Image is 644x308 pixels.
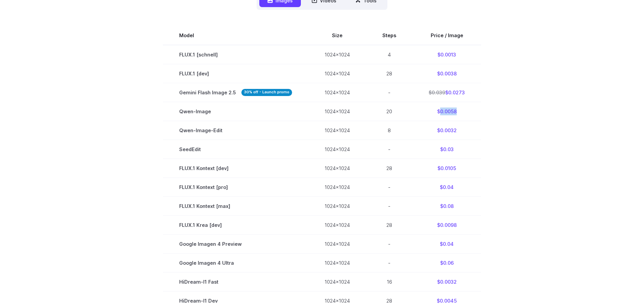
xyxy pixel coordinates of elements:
[366,121,412,140] td: 8
[412,197,481,216] td: $0.08
[412,159,481,178] td: $0.0105
[412,216,481,235] td: $0.0098
[366,140,412,159] td: -
[163,102,308,121] td: Qwen-Image
[366,197,412,216] td: -
[308,140,366,159] td: 1024x1024
[179,89,292,96] span: Gemini Flash Image 2.5
[308,273,366,291] td: 1024x1024
[366,26,412,45] th: Steps
[412,26,481,45] th: Price / Image
[308,121,366,140] td: 1024x1024
[163,140,308,159] td: SeedEdit
[412,83,481,102] td: $0.0273
[308,235,366,254] td: 1024x1024
[429,90,445,95] s: $0.039
[308,197,366,216] td: 1024x1024
[308,102,366,121] td: 1024x1024
[163,64,308,83] td: FLUX.1 [dev]
[366,102,412,121] td: 20
[308,178,366,197] td: 1024x1024
[308,45,366,64] td: 1024x1024
[366,216,412,235] td: 28
[308,64,366,83] td: 1024x1024
[308,26,366,45] th: Size
[308,216,366,235] td: 1024x1024
[163,254,308,273] td: Google Imagen 4 Ultra
[308,83,366,102] td: 1024x1024
[412,140,481,159] td: $0.03
[163,235,308,254] td: Google Imagen 4 Preview
[412,121,481,140] td: $0.0032
[366,64,412,83] td: 28
[163,178,308,197] td: FLUX.1 Kontext [pro]
[163,26,308,45] th: Model
[163,45,308,64] td: FLUX.1 [schnell]
[366,254,412,273] td: -
[412,273,481,291] td: $0.0032
[163,159,308,178] td: FLUX.1 Kontext [dev]
[412,64,481,83] td: $0.0038
[412,102,481,121] td: $0.0058
[163,197,308,216] td: FLUX.1 Kontext [max]
[241,89,292,96] strong: 30% off - Launch promo
[366,45,412,64] td: 4
[163,121,308,140] td: Qwen-Image-Edit
[412,254,481,273] td: $0.06
[366,83,412,102] td: -
[308,159,366,178] td: 1024x1024
[163,273,308,291] td: HiDream-I1 Fast
[366,273,412,291] td: 16
[366,178,412,197] td: -
[163,216,308,235] td: FLUX.1 Krea [dev]
[412,178,481,197] td: $0.04
[366,235,412,254] td: -
[412,45,481,64] td: $0.0013
[412,235,481,254] td: $0.04
[366,159,412,178] td: 28
[308,254,366,273] td: 1024x1024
